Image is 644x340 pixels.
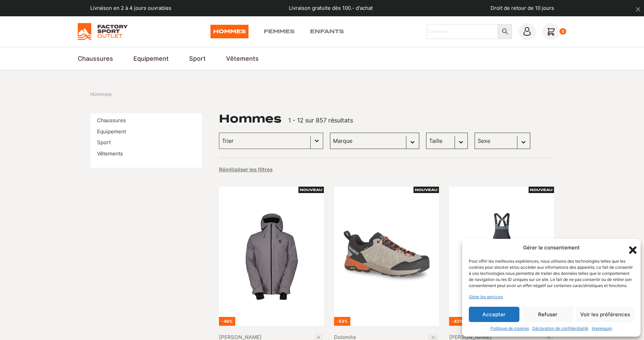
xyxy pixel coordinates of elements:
[90,91,112,98] span: Hommes
[264,25,295,38] a: Femmes
[78,23,128,40] img: Factory Sport Outlet
[219,166,273,173] button: Réinitialiser les filtres
[469,258,633,289] div: Pour offrir les meilleures expériences, nous utilisons des technologies telles que les cookies po...
[78,54,113,63] a: Chaussures
[491,325,529,332] a: Politique de cookies
[491,4,554,12] p: Droit de retour de 10 jours
[469,294,503,300] a: Gérer les services
[90,4,171,12] p: Livraison en 2 à 4 jours ouvrables
[559,28,567,35] div: 0
[210,25,249,38] a: Hommes
[523,244,580,252] div: Gérer le consentement
[427,24,498,39] input: Chercher
[288,117,353,124] span: 1 - 12 sur 857 résultats
[97,139,111,146] a: Sport
[311,133,323,149] button: Basculer la liste
[189,54,206,63] a: Sport
[97,128,126,135] a: Equipement
[97,117,126,124] a: Chaussures
[523,307,573,322] button: Refuser
[576,307,634,322] button: Voir les préférences
[226,54,259,63] a: Vêtements
[632,3,644,15] button: dismiss
[627,244,634,251] div: Fermer la boîte de dialogue
[90,91,112,98] nav: breadcrumbs
[289,4,373,12] p: Livraison gratuite dès 100.- d'achat
[222,136,308,145] input: Trier
[133,54,169,63] a: Equipement
[219,113,281,124] h1: Hommes
[469,307,519,322] button: Accepter
[532,325,588,332] a: Déclaration de confidentialité
[97,150,123,157] a: Vêtements
[310,25,344,38] a: Enfants
[592,325,612,332] a: Impressum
